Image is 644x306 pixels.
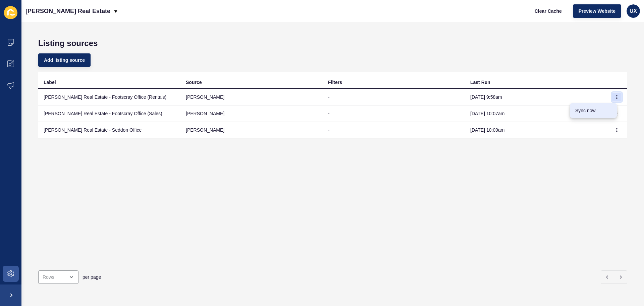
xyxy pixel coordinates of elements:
[38,122,180,138] td: [PERSON_NAME] Real Estate - Seddon Office
[38,89,180,105] td: [PERSON_NAME] Real Estate - Footscray Office (Rentals)
[44,57,85,63] span: Add listing source
[180,122,323,138] td: [PERSON_NAME]
[323,122,465,138] td: -
[465,122,607,138] td: [DATE] 10:09am
[630,8,637,14] span: UX
[535,8,562,14] span: Clear Cache
[38,105,180,122] td: [PERSON_NAME] Real Estate - Footscray Office (Sales)
[323,105,465,122] td: -
[38,39,627,48] h1: Listing sources
[83,274,101,280] span: per page
[529,4,568,18] button: Clear Cache
[465,105,607,122] td: [DATE] 10:07am
[573,4,621,18] button: Preview Website
[323,89,465,105] td: -
[180,105,323,122] td: [PERSON_NAME]
[25,3,110,19] p: [PERSON_NAME] Real Estate
[180,89,323,105] td: [PERSON_NAME]
[38,53,91,67] button: Add listing source
[579,8,615,14] span: Preview Website
[465,89,607,105] td: [DATE] 9:58am
[186,79,202,86] div: Source
[328,79,342,86] div: Filters
[570,103,617,118] a: Sync now
[38,270,78,284] div: open menu
[470,79,490,86] div: Last Run
[44,79,56,86] div: Label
